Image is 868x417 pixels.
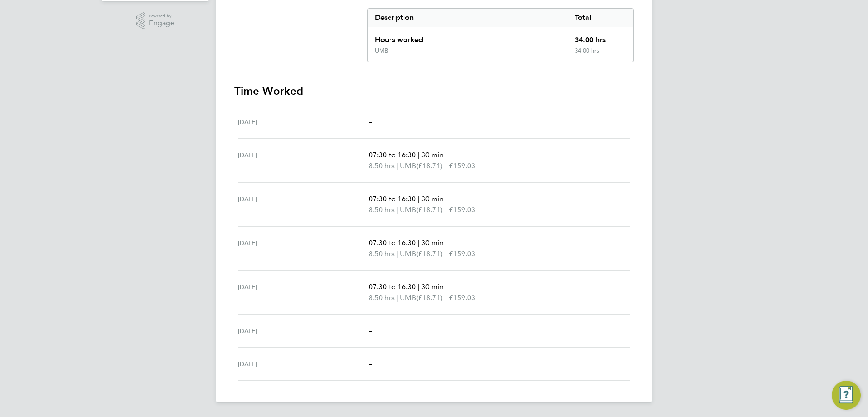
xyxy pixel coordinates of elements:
span: 8.50 hrs [369,205,395,214]
span: 8.50 hrs [369,293,395,302]
h3: Time Worked [234,84,634,98]
div: 34.00 hrs [567,27,633,47]
span: UMB [400,292,416,303]
span: 8.50 hrs [369,161,395,170]
span: | [418,282,419,291]
span: UMB [400,160,416,171]
span: | [396,249,398,258]
span: £159.03 [449,249,475,258]
span: UMB [400,204,416,215]
div: Summary [367,8,634,62]
span: (£18.71) = [416,161,449,170]
span: 07:30 to 16:30 [369,282,416,291]
div: [DATE] [238,116,369,127]
span: 07:30 to 16:30 [369,150,416,159]
span: (£18.71) = [416,205,449,214]
div: UMB [375,47,388,54]
span: 30 min [421,238,444,247]
span: 30 min [421,150,444,159]
div: [DATE] [238,325,369,336]
span: | [418,238,419,247]
span: 30 min [421,194,444,203]
div: [DATE] [238,281,369,303]
div: [DATE] [238,194,369,215]
span: | [396,205,398,214]
span: | [418,194,419,203]
span: £159.03 [449,205,475,214]
span: – [369,117,372,126]
div: [DATE] [238,150,369,171]
div: Hours worked [368,27,567,47]
span: 07:30 to 16:30 [369,238,416,247]
span: 30 min [421,282,444,291]
span: (£18.71) = [416,293,449,302]
span: | [396,293,398,302]
span: UMB [400,248,416,259]
span: | [418,150,419,159]
a: Powered byEngage [136,12,175,29]
div: [DATE] [238,238,369,259]
span: 8.50 hrs [369,249,395,258]
span: – [369,359,372,368]
div: 34.00 hrs [567,47,633,62]
div: Total [567,9,633,27]
span: Engage [149,19,174,27]
span: (£18.71) = [416,249,449,258]
div: [DATE] [238,359,369,369]
span: 07:30 to 16:30 [369,194,416,203]
button: Engage Resource Center [832,381,861,410]
div: Description [368,9,567,27]
span: | [396,161,398,170]
span: £159.03 [449,161,475,170]
span: £159.03 [449,293,475,302]
span: – [369,326,372,335]
span: Powered by [149,12,174,20]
